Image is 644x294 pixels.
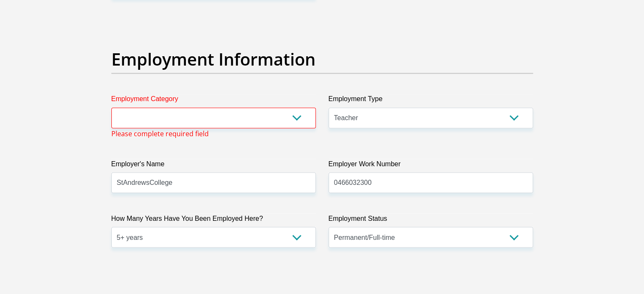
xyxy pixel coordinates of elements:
[111,128,209,138] span: Please complete required field
[329,159,533,172] label: Employer Work Number
[329,94,533,107] label: Employment Type
[111,213,316,227] label: How Many Years Have You Been Employed Here?
[111,159,316,172] label: Employer's Name
[111,94,316,107] label: Employment Category
[111,49,533,69] h2: Employment Information
[329,213,533,227] label: Employment Status
[329,172,533,193] input: Employer Work Number
[111,172,316,193] input: Employer's Name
